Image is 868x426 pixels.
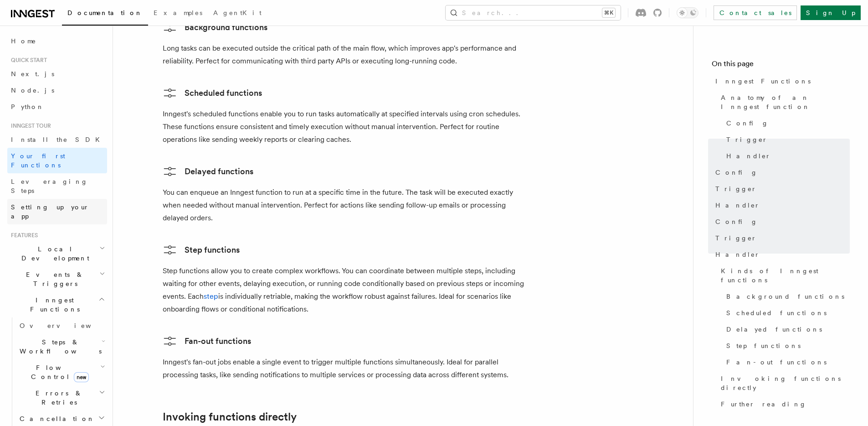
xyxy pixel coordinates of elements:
[11,152,65,169] span: Your first Functions
[7,244,99,263] span: Local Development
[11,87,54,94] span: Node.js
[712,230,850,246] a: Trigger
[712,246,850,263] a: Handler
[7,199,107,224] a: Setting up your app
[726,119,769,128] span: Config
[7,99,107,115] a: Python
[11,203,89,220] span: Setting up your app
[7,122,51,130] span: Inngest tour
[163,243,240,257] a: Step functions
[715,201,760,210] span: Handler
[208,3,267,25] a: AgentKit
[726,308,827,317] span: Scheduled functions
[7,57,47,64] span: Quick start
[726,135,768,144] span: Trigger
[715,184,757,193] span: Trigger
[16,338,102,356] span: Steps & Workflows
[602,8,615,17] kbd: ⌘K
[7,33,107,49] a: Home
[11,178,88,194] span: Leveraging Steps
[717,89,850,115] a: Anatomy of an Inngest function
[721,374,850,392] span: Invoking functions directly
[721,266,850,285] span: Kinds of Inngest functions
[721,400,806,409] span: Further reading
[163,265,527,316] p: Step functions allow you to create complex workflows. You can coordinate between multiple steps, ...
[74,372,89,382] span: new
[163,356,527,381] p: Inngest's fan-out jobs enable a single event to trigger multiple functions simultaneously. Ideal ...
[715,234,757,243] span: Trigger
[723,338,850,354] a: Step functions
[11,136,105,143] span: Install the SDK
[723,354,850,370] a: Fan-out functions
[714,5,797,20] a: Contact sales
[712,73,850,89] a: Inngest Functions
[7,173,107,199] a: Leveraging Steps
[801,5,861,20] a: Sign Up
[163,42,527,68] p: Long tasks can be executed outside the critical path of the main flow, which improves app's perfo...
[712,164,850,181] a: Config
[163,86,262,100] a: Scheduled functions
[712,58,850,73] h4: On this page
[7,241,107,266] button: Local Development
[163,410,297,423] a: Invoking functions directly
[723,305,850,321] a: Scheduled functions
[16,385,107,410] button: Errors & Retries
[723,321,850,338] a: Delayed functions
[163,20,267,35] a: Background functions
[726,292,844,301] span: Background functions
[16,334,107,359] button: Steps & Workflows
[7,266,107,292] button: Events & Triggers
[715,168,758,177] span: Config
[11,103,44,110] span: Python
[717,396,850,412] a: Further reading
[715,250,760,259] span: Handler
[11,36,36,46] span: Home
[148,3,208,25] a: Examples
[163,186,527,224] p: You can enqueue an Inngest function to run at a specific time in the future. The task will be exe...
[723,148,850,164] a: Handler
[726,358,827,367] span: Fan-out functions
[7,148,107,173] a: Your first Functions
[213,9,262,16] span: AgentKit
[7,296,98,314] span: Inngest Functions
[11,70,54,78] span: Next.js
[715,217,758,226] span: Config
[723,115,850,131] a: Config
[446,5,621,20] button: Search...⌘K
[723,131,850,148] a: Trigger
[7,66,107,82] a: Next.js
[163,334,251,348] a: Fan-out functions
[16,389,99,407] span: Errors & Retries
[20,322,113,329] span: Overview
[7,270,99,288] span: Events & Triggers
[16,317,107,334] a: Overview
[16,363,100,381] span: Flow Control
[726,341,801,350] span: Step functions
[7,292,107,317] button: Inngest Functions
[712,213,850,230] a: Config
[717,370,850,396] a: Invoking functions directly
[163,164,253,179] a: Delayed functions
[7,232,38,239] span: Features
[723,288,850,305] a: Background functions
[726,325,822,334] span: Delayed functions
[163,108,527,146] p: Inngest's scheduled functions enable you to run tasks automatically at specified intervals using ...
[7,82,107,99] a: Node.js
[154,9,202,16] span: Examples
[726,151,771,161] span: Handler
[7,131,107,148] a: Install the SDK
[715,77,811,86] span: Inngest Functions
[16,359,107,385] button: Flow Controlnew
[712,197,850,213] a: Handler
[721,93,850,111] span: Anatomy of an Inngest function
[717,263,850,288] a: Kinds of Inngest functions
[62,3,148,26] a: Documentation
[677,7,699,18] button: Toggle dark mode
[204,292,218,301] a: step
[67,9,143,16] span: Documentation
[16,414,95,423] span: Cancellation
[712,181,850,197] a: Trigger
